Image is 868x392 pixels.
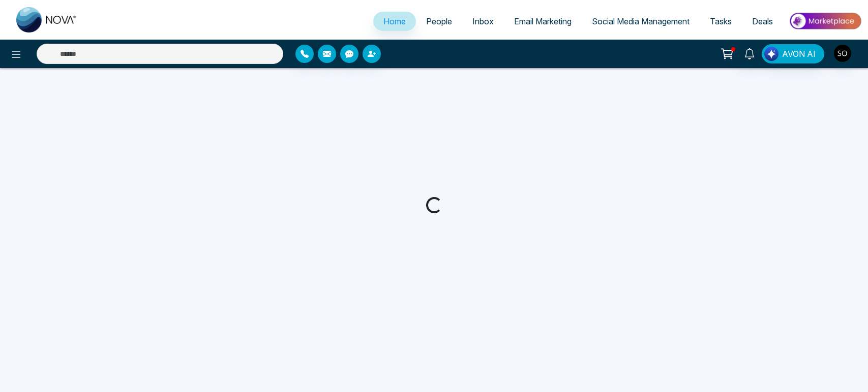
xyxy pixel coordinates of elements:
span: Deals [752,16,773,26]
span: Inbox [472,16,494,26]
a: Home [373,12,416,31]
a: Deals [742,12,783,31]
a: Tasks [700,12,742,31]
a: Social Media Management [582,12,700,31]
span: AVON AI [782,48,816,60]
span: Social Media Management [592,16,690,26]
a: Email Marketing [504,12,582,31]
img: Lead Flow [764,47,779,61]
span: Email Marketing [514,16,572,26]
img: Nova CRM Logo [16,7,77,32]
span: Home [383,16,406,26]
span: People [426,16,452,26]
a: Inbox [462,12,504,31]
span: Tasks [710,16,732,26]
img: User Avatar [834,45,851,62]
img: Market-place.gif [788,10,862,32]
a: People [416,12,462,31]
button: AVON AI [762,44,824,63]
